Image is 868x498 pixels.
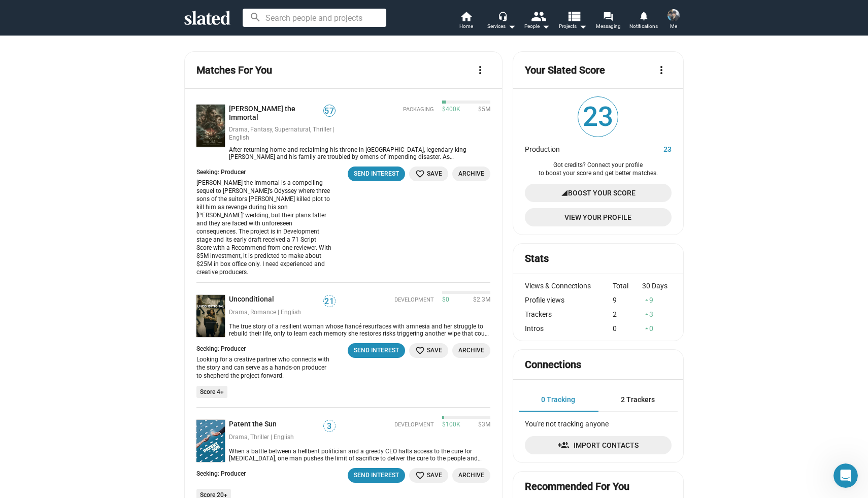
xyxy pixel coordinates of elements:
[442,106,460,114] span: $400K
[525,63,605,77] mat-card-title: Your Slated Score
[655,64,667,76] mat-icon: more_vert
[409,167,448,181] button: Save
[225,448,490,462] div: When a battle between a hellbent politician and a greedy CEO halts access to the cure for cancer,...
[229,309,336,317] div: Drama, Romance | English
[196,386,227,398] li: Score 4+
[196,105,225,160] a: Odysseus the Immortal
[506,20,518,32] mat-icon: arrow_drop_down
[613,282,642,290] div: Total
[16,97,158,117] div: Our usual reply time 🕒
[459,20,473,32] span: Home
[394,421,434,429] span: Development
[498,11,507,20] mat-icon: headset_mic
[458,470,484,481] span: Archive
[603,11,613,21] mat-icon: forum
[415,169,425,179] mat-icon: favorite_border
[415,345,442,356] span: Save
[525,161,672,178] div: Got credits? Connect your profile to boost your score and get better matches.
[8,155,195,195] div: Lindsay says…
[670,20,677,32] span: Me
[442,421,460,429] span: $100K
[642,310,672,318] div: 3
[196,420,225,462] img: Patent the Sun
[458,169,484,179] span: Archive
[196,63,272,77] mat-card-title: Matches For You
[629,20,658,32] span: Notifications
[159,4,178,23] button: Home
[114,305,187,315] div: Following up again...
[613,310,642,318] div: 2
[469,296,490,304] span: $2.3M
[196,345,338,353] div: Seeking: Producer
[613,296,642,304] div: 9
[452,167,490,181] button: Archive
[474,421,490,429] span: $3M
[525,282,613,290] div: Views & Connections
[229,434,336,442] div: Drama, Thriller | English
[559,20,587,32] span: Projects
[525,310,613,318] div: Trackers
[525,296,613,304] div: Profile views
[541,395,575,404] span: 0 Tracking
[348,167,405,181] sl-message-button: Send Interest
[229,295,278,305] a: Unconditional
[8,195,195,209] div: [DATE]
[568,184,636,202] span: Boost Your Score
[661,7,686,34] button: Lindsay GosslingMe
[524,20,550,32] div: People
[621,395,655,404] span: 2 Trackers
[29,6,45,22] img: Profile image for Mitchell
[243,9,386,27] input: Search people and projects
[196,169,338,177] div: Seeking: Producer
[474,64,486,76] mat-icon: more_vert
[174,328,190,345] button: Send a message…
[72,13,119,23] p: Within 2 hours
[9,311,194,328] textarea: Message…
[525,436,672,454] a: Import Contacts
[525,208,672,226] a: View Your Profile
[458,345,484,356] span: Archive
[474,106,490,114] span: $5M
[354,470,399,481] div: Send Interest
[525,143,633,153] dt: Production
[633,143,672,153] dd: 23
[45,215,187,285] div: Hello? I sent my original message [DATE]. The system still will not pull my industry credits whic...
[25,108,81,116] b: under 2 hours
[229,420,281,429] a: Patent the Sun
[348,468,405,483] button: Send Interest
[642,324,672,333] div: 0
[354,345,399,356] div: Send Interest
[525,184,672,202] a: Boost Your Score
[452,343,490,358] button: Archive
[348,343,405,358] sl-message-button: Send Interest
[460,10,472,22] mat-icon: home
[225,323,490,337] div: The true story of a resilient woman whose fiancé resurfaces with amnesia and her struggle to rebu...
[8,46,195,142] div: Operator says…
[16,125,104,131] div: Operator • AI Agent • [DATE]
[394,296,434,304] span: Development
[37,155,195,187] div: Hi! Just following up on my original question. Can anybody help?
[525,480,629,493] mat-card-title: Recommended For You
[415,169,442,179] span: Save
[555,10,590,32] button: Projects
[643,325,650,332] mat-icon: arrow_drop_up
[596,20,621,32] span: Messaging
[8,299,195,334] div: Lindsay says…
[37,209,195,291] div: Hello? I sent my original message [DATE]. The system still will not pull my industry credits whic...
[409,468,448,483] button: Save
[415,471,425,480] mat-icon: favorite_border
[324,296,335,307] span: 21
[403,106,434,114] span: Packaging
[229,105,323,122] a: [PERSON_NAME] the Immortal
[64,333,73,341] button: Start recording
[577,20,589,32] mat-icon: arrow_drop_down
[196,295,225,337] img: Unconditional
[354,169,399,179] div: Send Interest
[16,52,158,92] div: You’ll get replies here and in your email: ✉️
[519,10,555,32] button: People
[409,343,448,358] button: Save
[45,161,187,181] div: Hi! Just following up on my original question. Can anybody help?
